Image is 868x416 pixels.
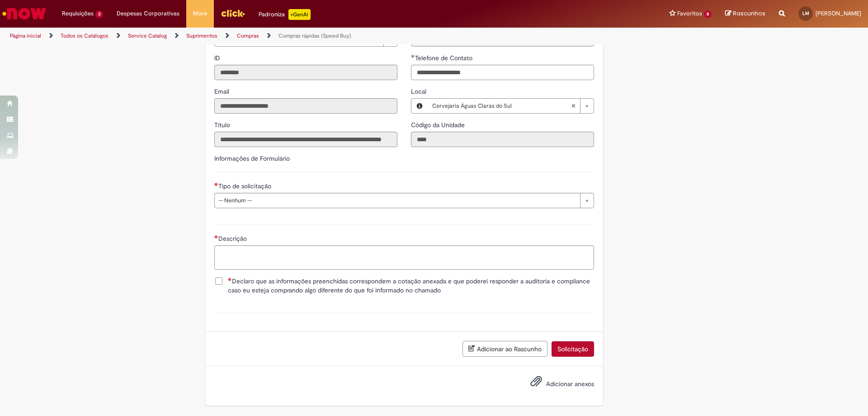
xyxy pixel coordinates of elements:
[214,245,594,270] textarea: Descrição
[61,32,108,39] a: Todos os Catálogos
[733,9,765,18] span: Rascunhos
[411,120,467,129] label: Somente leitura - Código da Unidade
[218,193,576,208] span: -- Nenhum --
[278,32,351,39] a: Compras rápidas (Speed Buy)
[288,9,311,20] p: +GenAi
[228,277,232,281] span: Necessários
[186,32,217,39] a: Suprimentos
[214,87,231,96] label: Somente leitura - Email
[7,28,572,44] ul: Trilhas de página
[214,98,397,114] input: Email
[411,121,467,129] span: Somente leitura - Código da Unidade
[117,9,179,18] span: Despesas Corporativas
[10,32,41,39] a: Página inicial
[193,9,207,18] span: More
[214,182,218,186] span: Necessários
[237,32,259,39] a: Compras
[677,9,702,18] span: Favoritos
[214,53,222,62] label: Somente leitura - ID
[546,380,594,388] span: Adicionar anexos
[214,132,397,147] input: Título
[214,120,232,129] label: Somente leitura - Título
[221,6,245,20] img: click_logo_yellow_360x200.png
[552,341,594,357] button: Solicitação
[228,277,594,295] span: Declaro que as informações preenchidas correspondem a cotação anexada e que poderei responder a a...
[62,9,94,18] span: Requisições
[259,9,311,20] div: Padroniza
[704,10,712,18] span: 8
[816,10,861,17] span: [PERSON_NAME]
[214,154,290,163] label: Informações de Formulário
[411,65,594,80] input: Telefone de Contato
[128,32,167,39] a: Service Catalog
[411,54,415,58] span: Obrigatório Preenchido
[415,54,474,62] span: Telefone de Contato
[218,234,249,243] span: Descrição
[411,99,428,113] button: Local, Visualizar este registro Cervejaria Águas Claras do Sul
[802,10,809,16] span: LM
[411,132,594,147] input: Código da Unidade
[725,10,765,18] a: Rascunhos
[528,373,544,394] button: Adicionar anexos
[95,10,103,18] span: 3
[214,121,232,129] span: Somente leitura - Título
[1,5,47,23] img: ServiceNow
[214,65,397,80] input: ID
[462,341,547,357] button: Adicionar ao Rascunho
[428,99,594,113] a: Cervejaria Águas Claras do SulLimpar campo Local
[432,99,571,113] span: Cervejaria Águas Claras do Sul
[411,87,428,96] span: Local
[218,182,273,190] span: Tipo de solicitação
[214,235,218,239] span: Necessários
[566,99,580,113] abbr: Limpar campo Local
